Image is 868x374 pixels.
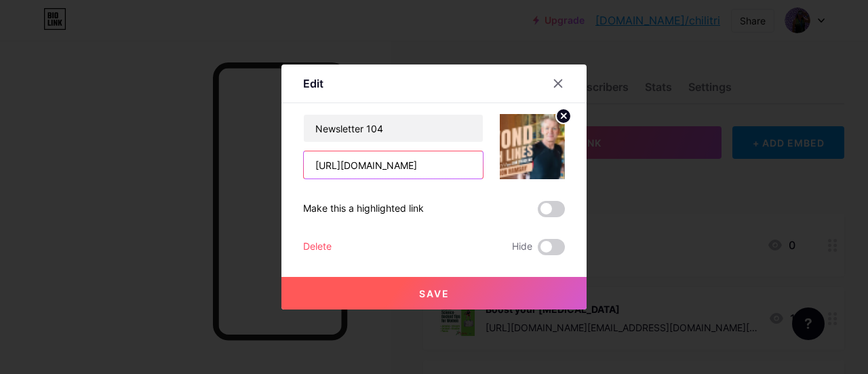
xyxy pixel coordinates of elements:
img: link_thumbnail [500,114,565,179]
div: Edit [303,75,323,92]
div: Delete [303,239,332,255]
input: Title [304,115,483,142]
span: Hide [512,239,532,255]
button: Save [281,277,587,310]
div: Make this a highlighted link [303,201,424,217]
input: URL [304,151,483,179]
span: Save [419,288,450,299]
